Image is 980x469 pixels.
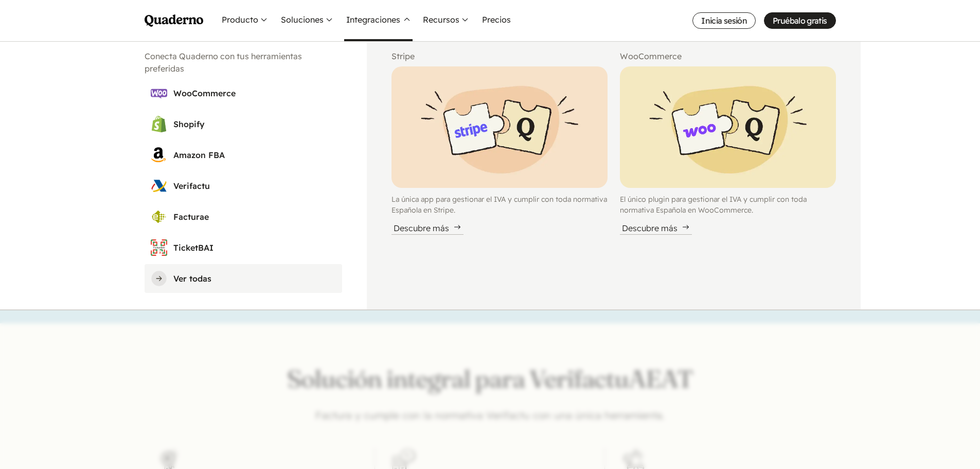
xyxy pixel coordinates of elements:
a: Pieces of a puzzle with Stripe and Quaderno logosLa única app para gestionar el IVA y cumplir con... [391,66,608,235]
a: Amazon FBA [145,141,342,169]
div: Descubre más [620,222,692,235]
img: Pieces of a puzzle with Stripe and Quaderno logos [391,66,608,188]
a: Verifactu [145,171,342,200]
a: Inicia sesión [692,12,756,29]
h2: Conecta Quaderno con tus herramientas preferidas [145,50,342,75]
a: WooCommerce [145,79,342,108]
a: Facturae [145,202,342,231]
h3: WooCommerce [173,87,336,99]
a: TicketBAI [145,233,342,262]
h2: Stripe [391,50,608,62]
p: El único plugin para gestionar el IVA y cumplir con toda normativa Española en WooCommerce. [620,194,836,216]
img: Pieces of a puzzle with WooCommerce and Quaderno logos [620,66,836,188]
h2: WooCommerce [620,50,836,62]
a: Pieces of a puzzle with WooCommerce and Quaderno logosEl único plugin para gestionar el IVA y cum... [620,66,836,235]
h3: TicketBAI [173,241,336,254]
div: Descubre más [391,222,464,235]
a: Shopify [145,110,342,138]
a: Pruébalo gratis [764,12,835,29]
h3: Verifactu [173,180,336,192]
h3: Shopify [173,118,336,130]
h3: Amazon FBA [173,149,336,161]
p: La única app para gestionar el IVA y cumplir con toda normativa Española en Stripe. [391,194,608,216]
h3: Ver todas [173,272,336,285]
h3: Facturae [173,211,336,223]
a: Ver todas [145,264,342,293]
